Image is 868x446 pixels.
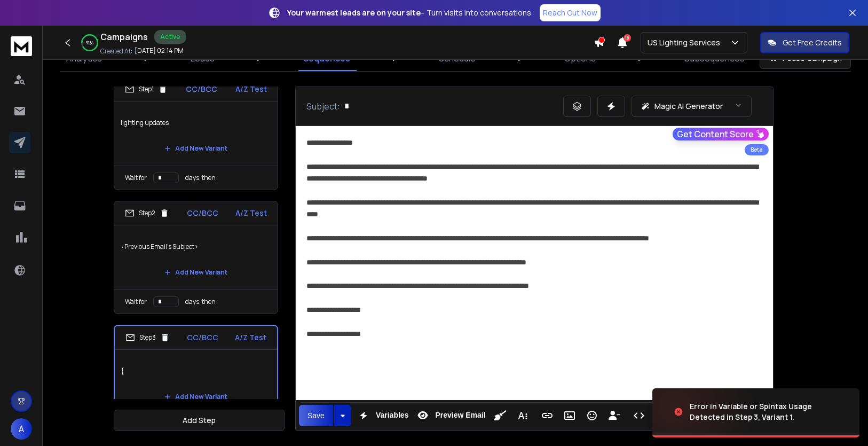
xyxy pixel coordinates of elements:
[582,405,602,426] button: Emoticons
[185,174,216,182] p: days, then
[673,128,769,140] button: Get Content Score
[353,405,411,426] button: Variables
[11,418,32,440] button: A
[543,7,597,18] p: Reach Out Now
[490,405,510,426] button: Clean HTML
[186,84,217,95] p: CC/BCC
[114,410,285,431] button: Add Step
[156,386,236,408] button: Add New Variant
[604,405,625,426] button: Insert Unsubscribe Link
[629,405,649,426] button: Code View
[187,332,218,343] p: CC/BCC
[374,411,411,420] span: Variables
[185,298,216,306] p: days, then
[648,37,724,48] p: US Lighting Services
[156,262,236,283] button: Add New Variant
[559,405,580,426] button: Insert Image (⌘P)
[125,298,147,306] p: Wait for
[299,405,333,426] button: Save
[154,30,186,44] div: Active
[100,30,148,43] h1: Campaigns
[235,208,267,218] p: A/Z Test
[652,383,759,441] img: image
[114,77,278,190] li: Step1CC/BCCA/Z Testlighting updatesAdd New VariantWait fordays, then
[537,405,557,426] button: Insert Link (⌘K)
[125,84,168,94] div: Step 1
[125,208,169,218] div: Step 2
[125,333,170,342] div: Step 3
[187,208,218,218] p: CC/BCC
[413,405,487,426] button: Preview Email
[306,100,340,113] p: Subject:
[125,174,147,182] p: Wait for
[121,108,271,138] p: lighting updates
[287,7,421,18] strong: Your warmest leads are on your site
[86,40,93,46] p: 91 %
[100,47,132,56] p: Created At:
[783,37,842,48] p: Get Free Credits
[114,201,278,314] li: Step2CC/BCCA/Z Test<Previous Email's Subject>Add New VariantWait fordays, then
[654,101,723,112] p: Magic AI Generator
[287,7,531,18] p: – Turn visits into conversations
[760,32,849,53] button: Get Free Credits
[156,138,236,159] button: Add New Variant
[690,401,847,422] div: Error in Variable or Spintax Usage Detected in Step 3, Variant 1.
[235,332,266,343] p: A/Z Test
[540,4,601,21] a: Reach Out Now
[121,356,271,386] p: {
[11,36,32,56] img: logo
[624,34,631,42] span: 18
[135,46,184,55] p: [DATE] 02:14 PM
[745,144,769,155] div: Beta
[512,405,533,426] button: More Text
[121,232,271,262] p: <Previous Email's Subject>
[632,96,752,117] button: Magic AI Generator
[114,325,278,415] li: Step3CC/BCCA/Z Test{Add New Variant
[235,84,267,95] p: A/Z Test
[433,411,487,420] span: Preview Email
